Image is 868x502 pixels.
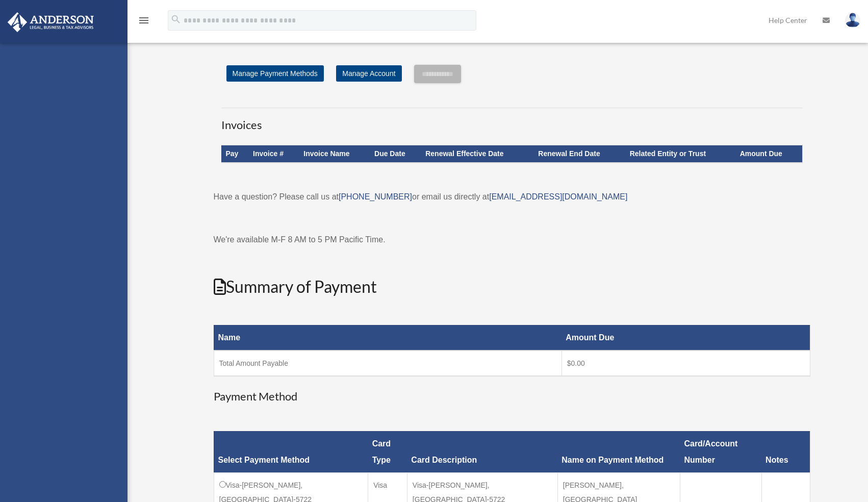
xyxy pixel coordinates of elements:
[489,192,627,201] a: [EMAIL_ADDRESS][DOMAIN_NAME]
[138,18,150,27] a: menu
[680,431,761,472] th: Card/Account Number
[368,431,407,472] th: Card Type
[561,325,810,350] th: Amount Due
[214,350,561,376] td: Total Amount Payable
[249,145,299,163] th: Invoice #
[299,145,370,163] th: Invoice Name
[214,233,810,247] p: We're available M-F 8 AM to 5 PM Pacific Time.
[407,431,557,472] th: Card Description
[214,325,561,350] th: Name
[845,13,860,28] img: User Pic
[221,108,803,133] h3: Invoices
[370,145,421,163] th: Due Date
[214,389,810,405] h3: Payment Method
[170,14,182,25] i: search
[421,145,534,163] th: Renewal Effective Date
[561,350,810,376] td: $0.00
[214,275,810,298] h2: Summary of Payment
[138,14,150,27] i: menu
[214,190,810,204] p: Have a question? Please call us at or email us directly at
[626,145,736,163] th: Related Entity or Trust
[214,431,368,472] th: Select Payment Method
[5,12,97,32] img: Anderson Advisors Platinum Portal
[761,431,810,472] th: Notes
[557,431,680,472] th: Name on Payment Method
[226,65,324,82] a: Manage Payment Methods
[339,192,412,201] a: [PHONE_NUMBER]
[534,145,625,163] th: Renewal End Date
[736,145,802,163] th: Amount Due
[336,65,401,82] a: Manage Account
[221,145,249,163] th: Pay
